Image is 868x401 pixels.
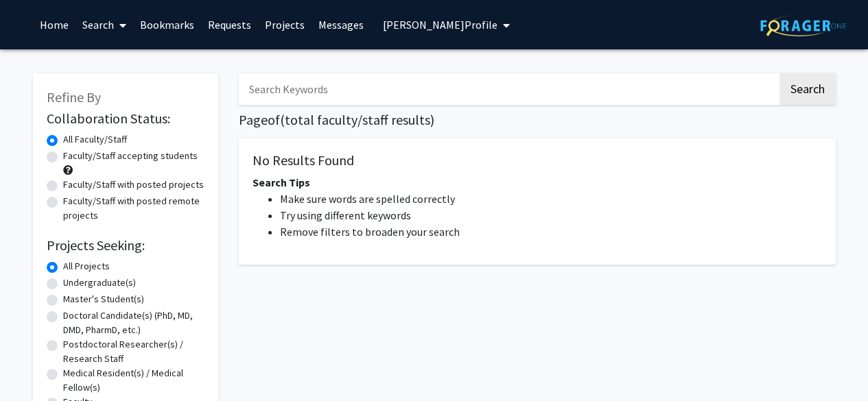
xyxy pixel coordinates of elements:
[383,18,497,32] span: [PERSON_NAME] Profile
[280,223,822,240] li: Remove filters to broaden your search
[63,194,204,223] label: Faculty/Staff with posted remote projects
[63,276,136,290] label: Undergraduate(s)
[63,308,204,337] label: Doctoral Candidate(s) (PhD, MD, DMD, PharmD, etc.)
[253,175,310,189] span: Search Tips
[63,132,127,147] label: All Faculty/Staff
[63,149,198,163] label: Faculty/Staff accepting students
[779,73,836,105] button: Search
[47,237,204,254] h2: Projects Seeking:
[63,337,204,366] label: Postdoctoral Researcher(s) / Research Staff
[63,292,144,306] label: Master's Student(s)
[253,152,822,169] h5: No Results Found
[133,1,201,49] a: Bookmarks
[258,1,312,49] a: Projects
[63,366,204,395] label: Medical Resident(s) / Medical Fellow(s)
[47,88,101,106] span: Refine By
[239,278,836,310] nav: Page navigation
[239,73,777,105] input: Search Keywords
[280,207,822,223] li: Try using different keywords
[75,1,133,49] a: Search
[760,15,846,36] img: ForagerOne Logo
[33,1,75,49] a: Home
[239,112,836,128] h1: Page of ( total faculty/staff results)
[312,1,371,49] a: Messages
[47,110,204,127] h2: Collaboration Status:
[201,1,258,49] a: Requests
[280,191,822,207] li: Make sure words are spelled correctly
[63,259,110,274] label: All Projects
[63,178,204,192] label: Faculty/Staff with posted projects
